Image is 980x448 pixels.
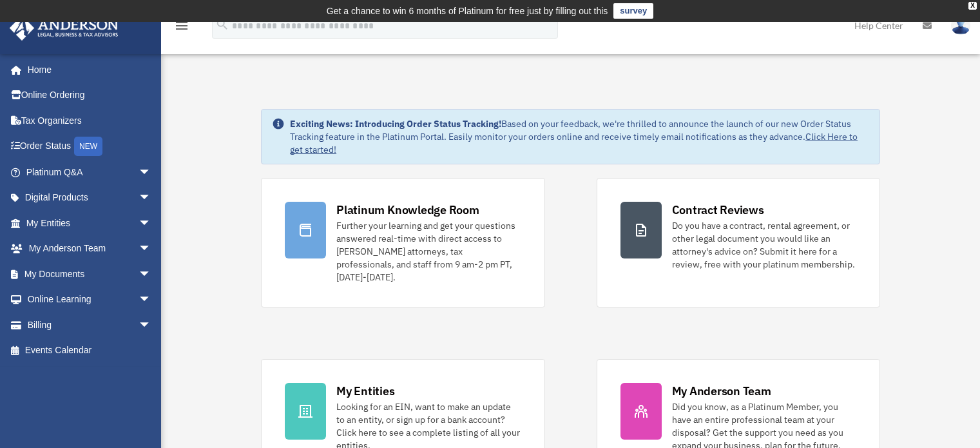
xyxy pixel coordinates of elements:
div: Contract Reviews [672,202,764,218]
div: Get a chance to win 6 months of Platinum for free just by filling out this [327,3,608,19]
a: My Documentsarrow_drop_down [9,261,171,287]
a: survey [613,3,653,19]
a: Contract Reviews Do you have a contract, rental agreement, or other legal document you would like... [597,178,880,307]
a: menu [174,23,189,34]
a: Events Calendar [9,338,171,364]
div: Platinum Knowledge Room [336,202,479,218]
span: arrow_drop_down [139,210,164,237]
span: arrow_drop_down [139,287,164,313]
a: Tax Organizers [9,108,171,133]
div: My Entities [336,383,394,399]
i: search [215,17,229,32]
strong: Exciting News: Introducing Order Status Tracking! [290,118,501,130]
div: Do you have a contract, rental agreement, or other legal document you would like an attorney's ad... [672,219,856,271]
a: Platinum Q&Aarrow_drop_down [9,159,171,185]
a: Digital Productsarrow_drop_down [9,185,171,211]
span: arrow_drop_down [139,159,164,186]
div: close [968,2,977,10]
div: My Anderson Team [672,383,771,399]
a: Home [9,57,164,83]
span: arrow_drop_down [139,185,164,211]
div: Based on your feedback, we're thrilled to announce the launch of our new Order Status Tracking fe... [290,117,869,156]
a: Platinum Knowledge Room Further your learning and get your questions answered real-time with dire... [261,178,544,307]
span: arrow_drop_down [139,261,164,287]
a: Billingarrow_drop_down [9,312,171,338]
a: My Entitiesarrow_drop_down [9,210,171,236]
span: arrow_drop_down [139,312,164,338]
span: arrow_drop_down [139,236,164,262]
div: NEW [74,137,102,156]
img: User Pic [951,16,970,35]
a: My Anderson Teamarrow_drop_down [9,236,171,262]
i: menu [174,18,189,34]
a: Online Ordering [9,83,171,108]
a: Click Here to get started! [290,131,858,155]
img: Anderson Advisors Platinum Portal [6,15,122,41]
a: Order StatusNEW [9,133,171,160]
a: Online Learningarrow_drop_down [9,287,171,313]
div: Further your learning and get your questions answered real-time with direct access to [PERSON_NAM... [336,219,521,284]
